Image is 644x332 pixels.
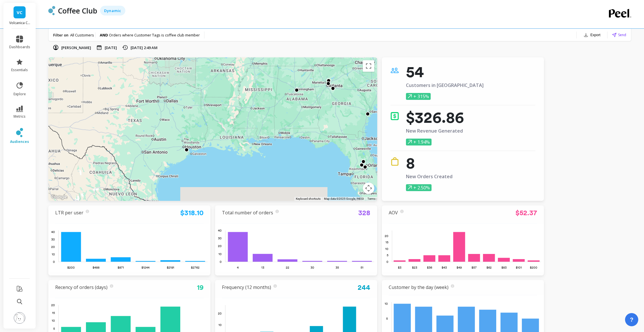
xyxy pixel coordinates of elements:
[14,312,25,324] img: profile picture
[389,209,398,216] a: AOV
[100,32,109,38] strong: AND
[50,193,69,201] a: Open this area in Google Maps (opens a new window)
[14,114,26,119] span: metrics
[324,197,364,200] span: Map data ©2025 Google, INEGI
[14,92,26,96] span: explore
[105,45,117,50] p: [DATE]
[180,209,204,217] a: $318.10
[406,112,464,123] p: $326.86
[390,112,399,120] img: icon
[358,209,370,217] a: 328
[61,45,91,50] p: [PERSON_NAME]
[131,45,158,50] p: [DATE] 2:49 AM
[109,32,200,38] span: Orders where Customer Tags is coffee club member
[55,209,83,216] a: LTR per user
[612,32,626,38] button: Send
[48,6,55,15] img: header icon
[389,284,448,290] a: Customer by the day (week)
[406,174,453,179] p: New Orders Created
[406,66,484,77] p: 54
[296,197,321,201] button: Keyboard shortcuts
[515,209,537,217] a: $52.37
[70,32,94,38] span: All Customers
[10,139,29,144] span: audiences
[9,21,30,25] p: Volcanica Coffee
[406,139,432,145] p: + 1.94%
[222,284,271,290] a: Frequency (12 months)
[9,45,30,49] span: dashboards
[406,184,432,191] p: + 2.50%
[58,6,97,15] p: Coffee Club
[55,284,108,290] a: Recency of orders (days)
[581,31,603,39] button: Export
[100,6,125,15] div: Dynamic
[630,316,633,324] span: ?
[197,283,204,292] a: 19
[406,83,484,88] p: Customers in [GEOGRAPHIC_DATA]
[11,68,28,72] span: essentials
[363,60,374,72] button: Toggle fullscreen view
[222,209,273,216] a: Total number of orders
[625,313,638,326] button: ?
[363,182,374,194] button: Map camera controls
[406,128,464,133] p: New Revenue Generated
[50,193,69,201] img: Google
[618,32,626,38] span: Send
[53,32,68,38] p: Filter on
[358,283,370,292] a: 244
[367,197,375,200] a: Terms
[390,66,399,75] img: icon
[390,157,399,166] img: icon
[406,157,453,169] p: 8
[17,9,22,16] span: VC
[406,93,431,100] p: + 315%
